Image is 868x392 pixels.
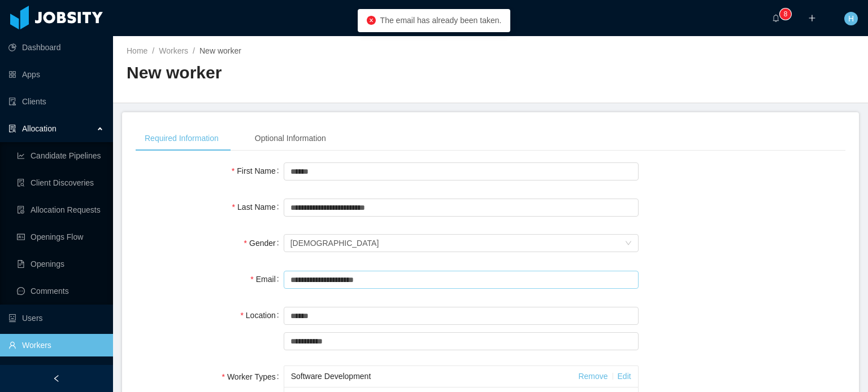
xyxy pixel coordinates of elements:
[17,253,104,275] a: icon: file-textOpenings
[17,171,104,194] a: icon: file-searchClient Discoveries
[784,8,788,20] p: 8
[17,199,104,221] a: icon: file-doneAllocation Requests
[8,334,104,356] a: icon: userWorkers
[780,8,791,20] sup: 8
[848,12,854,25] span: H
[380,16,502,25] span: The email has already been taken.
[8,361,104,384] a: icon: profile
[8,63,104,86] a: icon: appstoreApps
[8,36,104,59] a: icon: pie-chartDashboard
[17,280,104,302] a: icon: messageComments
[808,14,816,22] i: icon: plus
[8,307,104,329] a: icon: robotUsers
[17,226,104,248] a: icon: idcardOpenings Flow
[8,90,104,113] a: icon: auditClients
[8,125,16,133] i: icon: solution
[22,124,57,133] span: Allocation
[17,144,104,167] a: icon: line-chartCandidate Pipelines
[772,14,780,22] i: icon: bell
[367,16,376,25] i: icon: close-circle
